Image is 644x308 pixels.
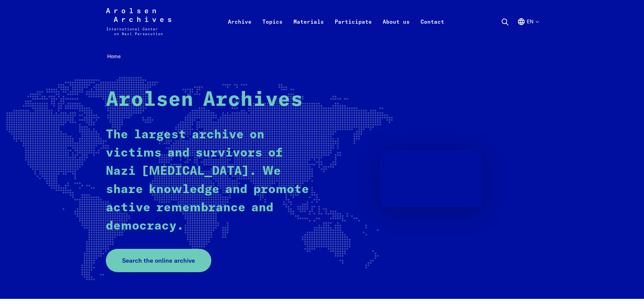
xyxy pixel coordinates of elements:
span: Home [107,53,121,60]
a: Participate [329,16,377,43]
p: The largest archive on victims and survivors of Nazi [MEDICAL_DATA]. We share knowledge and promo... [106,126,310,235]
a: Materials [288,16,329,43]
a: Search the online archive [106,249,211,272]
a: Contact [415,16,450,43]
button: English, language selection [517,18,539,42]
nav: Primary [222,8,450,35]
a: About us [377,16,415,43]
span: Search the online archive [122,256,195,265]
a: Archive [222,16,257,43]
strong: Arolsen Archives [106,90,303,110]
a: Topics [257,16,288,43]
nav: Breadcrumb [106,51,539,62]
